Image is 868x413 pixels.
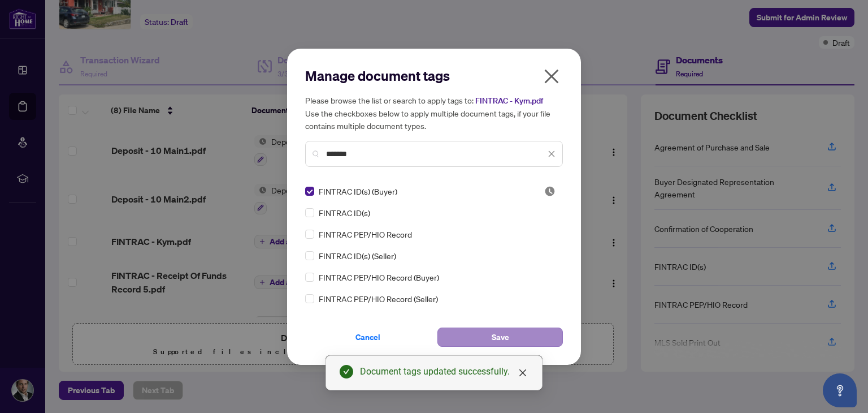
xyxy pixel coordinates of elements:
img: status [544,186,555,197]
h5: Please browse the list or search to apply tags to: Use the checkboxes below to apply multiple doc... [305,94,563,132]
div: Document tags updated successfully. [360,365,528,378]
span: Save [492,328,509,346]
span: Pending Review [544,186,555,197]
a: Close [517,367,529,379]
span: FINTRAC ID(s) (Buyer) [319,185,397,197]
span: close [518,368,527,377]
button: Save [437,328,563,347]
span: FINTRAC PEP/HIO Record (Buyer) [319,271,439,283]
h2: Manage document tags [305,67,563,85]
span: Cancel [355,328,380,346]
span: close [542,67,561,85]
span: FINTRAC ID(s) (Seller) [319,249,396,262]
button: Open asap [823,373,857,407]
span: FINTRAC PEP/HIO Record [319,228,412,240]
span: check-circle [340,365,353,378]
span: FINTRAC - Kym.pdf [475,96,543,106]
button: Cancel [305,328,431,347]
span: close [548,150,555,158]
span: FINTRAC PEP/HIO Record (Seller) [319,292,438,305]
span: FINTRAC ID(s) [319,206,370,219]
